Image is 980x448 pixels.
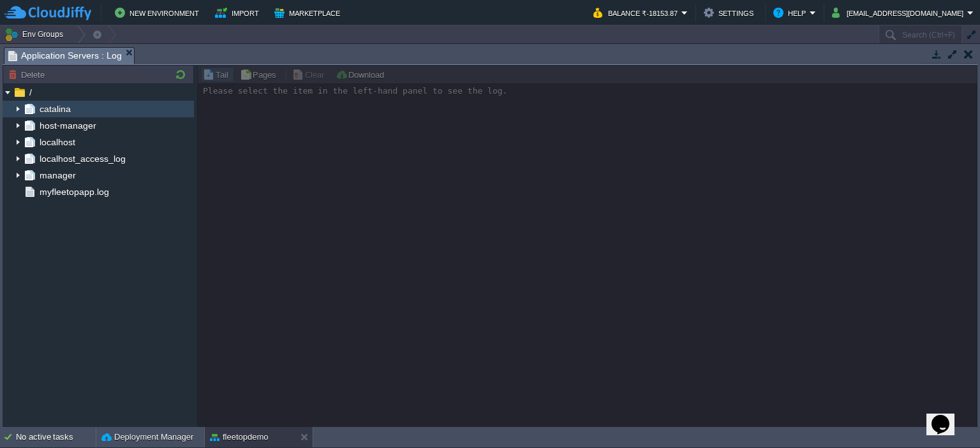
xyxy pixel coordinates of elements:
button: Delete [8,69,48,80]
button: Env Groups [4,25,68,43]
span: Application Servers : Log [8,48,122,64]
iframe: chat widget [926,397,967,435]
a: host-manager [37,120,98,131]
button: Marketplace [274,5,344,20]
a: manager [37,170,78,181]
a: myfleetopapp.log [37,186,111,198]
button: Help [773,5,810,20]
button: Deployment Manager [101,431,193,444]
a: localhost_access_log [37,153,128,164]
button: [EMAIL_ADDRESS][DOMAIN_NAME] [832,5,967,20]
button: Import [215,5,263,20]
button: fleetopdemo [210,431,269,444]
a: catalina [37,103,73,115]
img: CloudJiffy [4,5,91,21]
a: localhost [37,136,77,148]
div: No active tasks [16,427,96,447]
button: Settings [704,5,757,20]
button: New Environment [115,5,203,20]
button: Balance ₹-18153.87 [593,5,681,20]
a: / [27,87,34,98]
